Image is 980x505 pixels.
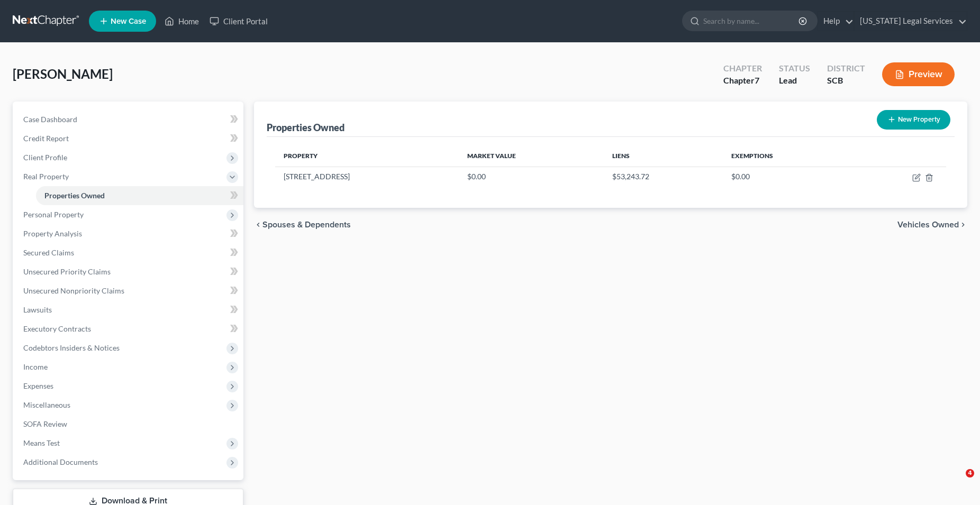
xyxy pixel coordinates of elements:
td: $0.00 [459,167,604,187]
a: Properties Owned [36,186,243,205]
span: Client Profile [23,153,67,162]
span: Secured Claims [23,248,74,257]
td: $0.00 [723,167,852,187]
input: Search by name... [703,11,800,31]
span: Codebtors Insiders & Notices [23,343,120,352]
span: Case Dashboard [23,115,77,124]
td: [STREET_ADDRESS] [275,167,459,187]
span: [PERSON_NAME] [13,66,113,81]
a: Credit Report [15,129,243,148]
span: Unsecured Priority Claims [23,267,111,276]
button: New Property [877,110,950,130]
div: SCB [827,75,865,87]
span: SOFA Review [23,419,67,428]
i: chevron_left [254,221,262,229]
div: Lead [779,75,810,87]
a: Lawsuits [15,300,243,319]
span: Vehicles Owned [897,221,959,229]
a: Executory Contracts [15,319,243,338]
a: Case Dashboard [15,110,243,129]
a: Secured Claims [15,243,243,262]
button: Vehicles Owned chevron_right [897,221,967,229]
a: SOFA Review [15,415,243,434]
span: Lawsuits [23,305,52,314]
span: Property Analysis [23,229,82,238]
a: Home [159,12,204,31]
span: New Case [111,17,146,25]
span: Personal Property [23,210,84,219]
th: Exemptions [723,145,852,167]
a: Unsecured Nonpriority Claims [15,281,243,300]
span: Additional Documents [23,457,98,466]
button: Preview [882,62,955,86]
i: chevron_right [959,221,967,229]
a: Unsecured Priority Claims [15,262,243,281]
span: Miscellaneous [23,400,70,409]
span: Means Test [23,438,60,447]
th: Property [275,145,459,167]
th: Liens [604,145,723,167]
iframe: Intercom live chat [944,469,969,494]
a: Property Analysis [15,224,243,243]
span: Spouses & Dependents [262,221,351,229]
div: District [827,62,865,75]
span: 4 [966,469,974,478]
th: Market Value [459,145,604,167]
span: Executory Contracts [23,324,91,333]
a: [US_STATE] Legal Services [855,12,967,31]
span: Real Property [23,172,69,181]
span: Unsecured Nonpriority Claims [23,286,124,295]
span: Properties Owned [44,191,105,200]
button: chevron_left Spouses & Dependents [254,221,351,229]
a: Client Portal [204,12,273,31]
span: Income [23,362,48,371]
div: Chapter [723,75,762,87]
span: Credit Report [23,134,69,143]
div: Chapter [723,62,762,75]
span: 7 [755,75,759,85]
span: Expenses [23,381,53,390]
td: $53,243.72 [604,167,723,187]
div: Properties Owned [267,121,344,134]
div: Status [779,62,810,75]
a: Help [818,12,854,31]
